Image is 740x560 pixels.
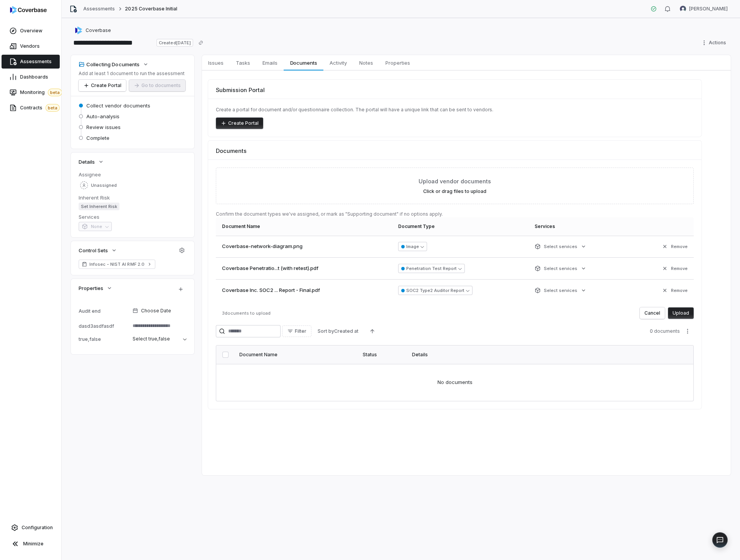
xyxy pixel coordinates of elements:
button: Sort byCreated at [313,325,363,337]
span: Coverbase Inc. SOC2 ... Report - Final.pdf [222,287,320,294]
span: Coverbase-network-diagram.png [222,243,303,250]
button: Remove [659,240,690,253]
span: [PERSON_NAME] [689,6,728,12]
span: Choose Date [141,308,171,314]
span: beta [45,104,60,112]
span: Dashboards [20,74,48,80]
button: Remove [659,283,690,297]
button: Select services [532,240,589,253]
button: Amanda Pettenati avatar[PERSON_NAME] [675,3,732,15]
svg: Ascending [369,328,375,334]
span: Configuration [22,525,53,531]
div: true,false [79,336,129,342]
button: Control Sets [76,243,119,257]
button: Cancel [640,307,665,319]
button: More actions [681,325,694,337]
button: Copy link [194,36,208,50]
button: Filter [282,325,311,337]
button: Create Portal [216,117,263,129]
a: Infosec - NIST AI RMF 2.0 [79,260,155,269]
p: Create a portal for document and/or questionnaire collection. The portal will have a unique link ... [216,107,694,113]
a: Assessments [83,6,115,12]
label: Click or drag files to upload [423,188,486,194]
span: Unassigned [91,183,117,188]
button: Penetration Test Report [398,264,465,273]
th: Document Name [216,217,394,236]
span: Control Sets [79,247,108,254]
td: No documents [216,364,693,401]
th: Services [530,217,630,236]
span: Complete [86,134,109,141]
span: Auto-analysis [86,113,119,120]
a: Contractsbeta [2,101,60,115]
span: Vendors [20,43,40,49]
a: Monitoringbeta [2,86,60,99]
div: Document Name [239,352,353,358]
button: SOC2 Type2 Auditor Report [398,286,473,295]
div: Collecting Documents [79,61,140,68]
span: 3 documents to upload [222,310,271,316]
img: Amanda Pettenati avatar [680,6,686,12]
span: Coverbase Penetratio...t (with retest).pdf [222,265,318,272]
span: Upload vendor documents [419,177,491,185]
button: Ascending [365,325,380,337]
button: Remove [659,262,690,275]
div: Details [412,352,670,358]
span: Submission Portal [216,86,265,94]
span: Created [DATE] [156,39,193,47]
span: Assessments [20,59,52,65]
button: Details [76,155,106,169]
span: Emails [259,58,281,68]
dt: Inherent Risk [79,194,187,201]
div: Status [363,352,403,358]
a: Configuration [3,521,58,535]
a: Assessments [2,55,60,69]
span: Monitoring [20,89,62,96]
span: 0 documents [650,328,680,334]
span: Coverbase [86,27,111,34]
span: Notes [356,58,376,68]
button: Actions [699,37,731,49]
span: Overview [20,28,42,34]
span: Set Inherent Risk [79,203,119,210]
button: Upload [668,307,694,319]
dt: Services [79,213,187,220]
span: Filter [295,328,306,334]
p: Add at least 1 document to run the assessment [79,70,185,77]
button: Image [398,242,427,251]
button: Create Portal [79,80,126,91]
a: Overview [2,24,60,38]
span: Minimize [23,541,44,547]
button: Properties [76,281,115,295]
th: Document Type [394,217,530,236]
span: Review issues [86,124,121,131]
p: Confirm the document types we've assigned, or mark as "Supporting document" if no options apply. [216,211,694,217]
span: Details [79,158,95,165]
dt: Assignee [79,171,187,178]
div: Audit end [79,308,129,314]
button: https://coverbase.com/Coverbase [72,23,113,37]
button: Select services [532,283,589,297]
button: Select services [532,262,589,275]
button: Choose Date [129,303,190,319]
button: Collecting Documents [76,57,151,71]
span: beta [48,89,62,96]
span: Documents [216,147,247,155]
span: Contracts [20,104,60,112]
a: Dashboards [2,70,60,84]
span: Properties [382,58,413,68]
span: Tasks [233,58,253,68]
span: Collect vendor documents [86,102,150,109]
button: Minimize [3,536,58,552]
img: logo-D7KZi-bG.svg [10,6,47,14]
span: Activity [326,58,350,68]
span: Issues [205,58,227,68]
span: 2025 Coverbase Initial [125,6,177,12]
div: dasd3asdfasdf [79,323,129,329]
span: Properties [79,285,103,292]
a: Vendors [2,39,60,53]
span: Documents [287,58,320,68]
span: Infosec - NIST AI RMF 2.0 [89,261,145,267]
